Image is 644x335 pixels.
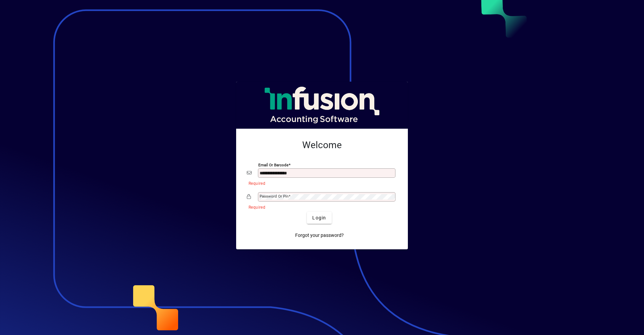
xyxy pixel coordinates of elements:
[247,139,397,151] h2: Welcome
[249,179,392,186] mat-error: Required
[292,229,346,241] a: Forgot your password?
[260,194,288,199] mat-label: Password or Pin
[249,203,392,210] mat-error: Required
[258,163,288,167] mat-label: Email or Barcode
[312,214,326,221] span: Login
[295,232,344,239] span: Forgot your password?
[307,212,331,224] button: Login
